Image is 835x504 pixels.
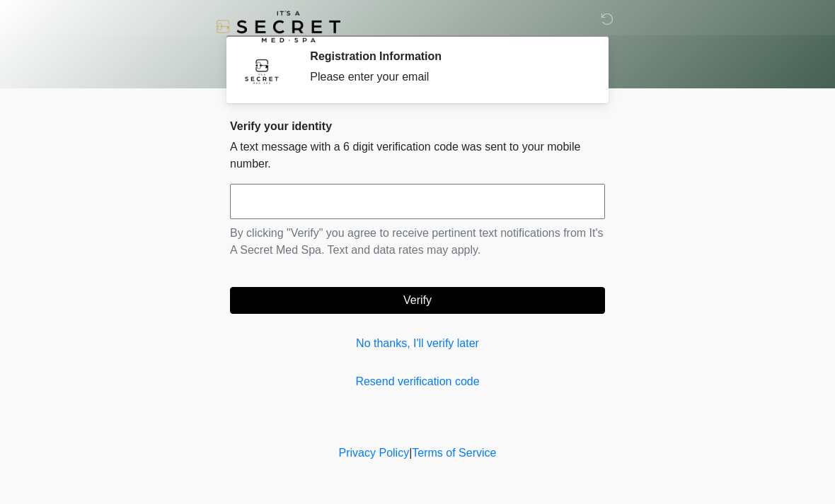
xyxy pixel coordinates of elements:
[412,447,496,459] a: Terms of Service
[310,49,584,63] h2: Registration Information
[339,447,410,459] a: Privacy Policy
[230,119,605,133] h2: Verify your identity
[230,287,605,314] button: Verify
[230,373,605,390] a: Resend verification code
[241,49,283,92] img: Agent Avatar
[216,11,340,42] img: It's A Secret Med Spa Logo
[230,225,605,259] p: By clicking "Verify" you agree to receive pertinent text notifications from It's A Secret Med Spa...
[230,335,605,352] a: No thanks, I'll verify later
[230,139,605,172] p: A text message with a 6 digit verification code was sent to your mobile number.
[310,69,584,86] div: Please enter your email
[409,447,412,459] a: |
